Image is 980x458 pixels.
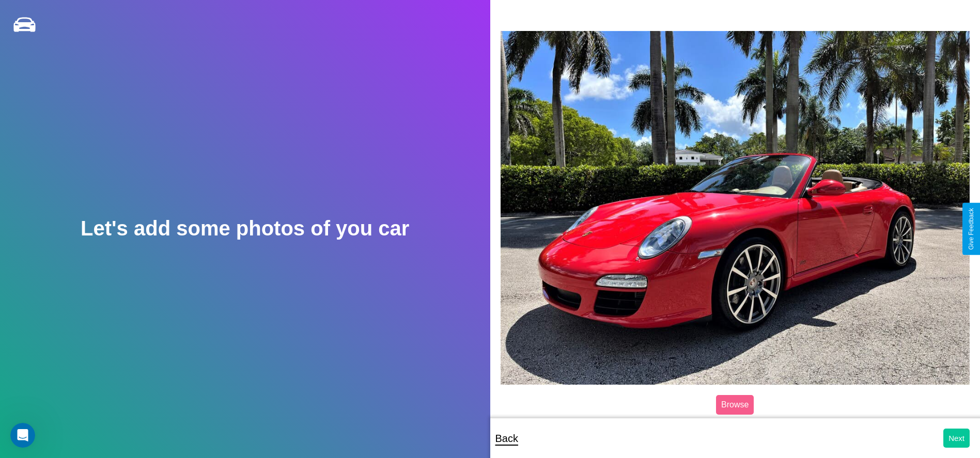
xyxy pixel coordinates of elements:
[943,429,970,448] button: Next
[81,217,409,240] h2: Let's add some photos of you car
[10,423,35,448] iframe: Intercom live chat
[501,31,970,385] img: posted
[968,208,975,250] div: Give Feedback
[716,395,754,415] label: Browse
[495,429,518,448] p: Back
